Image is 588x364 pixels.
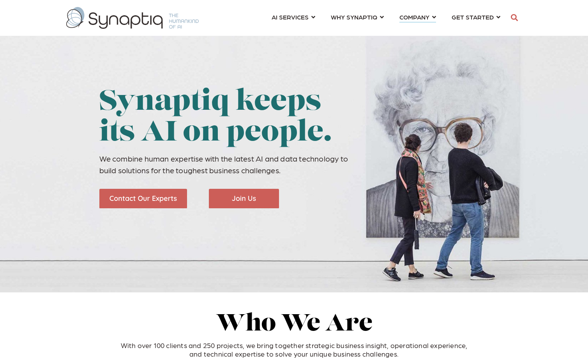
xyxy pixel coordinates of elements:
[452,12,494,22] span: GET STARTED
[66,7,199,29] img: synaptiq logo-1
[99,89,332,148] span: Synaptiq keeps its AI on people.
[452,10,500,24] a: GET STARTED
[209,189,279,208] img: Join Us
[264,4,508,32] nav: menu
[399,10,436,24] a: COMPANY
[272,12,309,22] span: AI SERVICES
[119,312,470,338] h2: Who We Are
[331,12,377,22] span: WHY SYNAPTIQ
[331,10,384,24] a: WHY SYNAPTIQ
[119,341,470,358] p: With over 100 clients and 250 projects, we bring together strategic business insight, operational...
[272,10,315,24] a: AI SERVICES
[99,189,187,208] img: Contact Our Experts
[99,153,356,176] p: We combine human expertise with the latest AI and data technology to build solutions for the toug...
[399,12,429,22] span: COMPANY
